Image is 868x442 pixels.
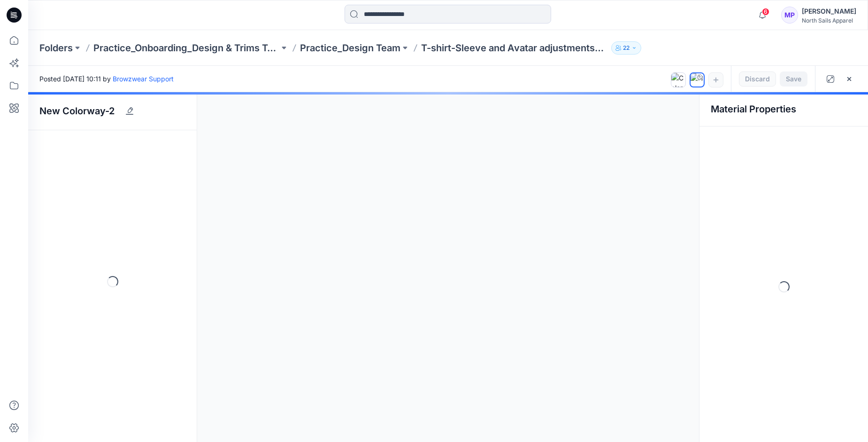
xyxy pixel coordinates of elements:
[421,41,607,55] p: T-shirt-Sleeve and Avatar adjustments-31Jul-Practice
[802,17,856,24] div: North Sails Apparel
[39,41,73,55] a: Folders
[623,43,630,53] p: 22
[39,74,174,84] span: Posted [DATE] 10:11 by
[691,73,704,87] img: New Colorway-2
[93,41,279,55] a: Practice_Onboarding_Design & Trims Teams
[113,75,174,83] a: Browzwear Support
[611,41,641,55] button: 22
[762,8,769,16] span: 6
[781,7,798,24] div: MP
[802,6,856,17] div: [PERSON_NAME]
[300,41,400,55] a: Practice_Design Team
